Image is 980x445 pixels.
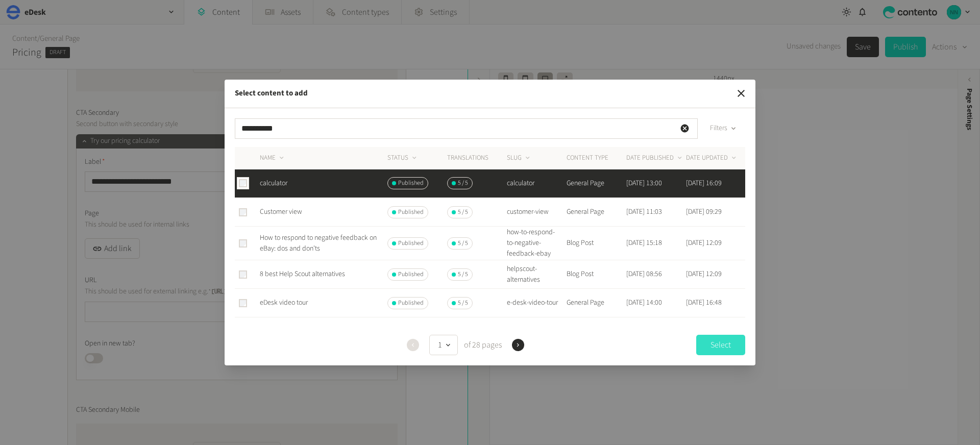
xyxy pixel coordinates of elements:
[566,198,626,227] td: General Page
[387,153,419,163] button: STATUS
[566,147,626,169] th: CONTENT TYPE
[398,270,424,279] span: Published
[710,123,727,134] span: Filters
[686,238,722,248] time: [DATE] 12:09
[260,233,377,254] span: How to respond to negative feedback on eBay: dos and don'ts
[398,299,424,308] span: Published
[566,227,626,260] td: Blog Post
[626,178,662,188] time: [DATE] 13:00
[398,179,424,188] span: Published
[626,238,662,248] time: [DATE] 15:18
[458,299,468,308] span: 5 / 5
[506,198,566,227] td: customer-view
[260,298,308,308] span: eDesk video tour
[260,178,287,188] span: calculator
[566,260,626,289] td: Blog Post
[235,88,308,100] h2: Select content to add
[447,147,506,169] th: Translations
[566,317,626,346] td: General Page
[702,118,745,139] button: Filters
[260,269,345,279] span: 8 best Help Scout alternatives
[626,298,662,308] time: [DATE] 14:00
[686,178,722,188] time: [DATE] 16:09
[626,153,684,163] button: DATE PUBLISHED
[260,153,286,163] button: NAME
[458,179,468,188] span: 5 / 5
[566,289,626,317] td: General Page
[398,239,424,248] span: Published
[506,289,566,317] td: e-desk-video-tour
[429,335,458,355] button: 1
[260,207,302,217] span: Customer view
[506,227,566,260] td: how-to-respond-to-negative-feedback-ebay
[506,260,566,289] td: helpscout-alternatives
[696,335,745,355] button: Select
[626,269,662,279] time: [DATE] 08:56
[626,207,662,217] time: [DATE] 11:03
[506,169,566,198] td: calculator
[686,269,722,279] time: [DATE] 12:09
[686,153,738,163] button: DATE UPDATED
[686,298,722,308] time: [DATE] 16:48
[566,169,626,198] td: General Page
[398,208,424,217] span: Published
[506,317,566,346] td: talk
[462,339,502,351] span: of 28 pages
[458,270,468,279] span: 5 / 5
[458,208,468,217] span: 5 / 5
[686,207,722,217] time: [DATE] 09:29
[458,239,468,248] span: 5 / 5
[507,153,532,163] button: SLUG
